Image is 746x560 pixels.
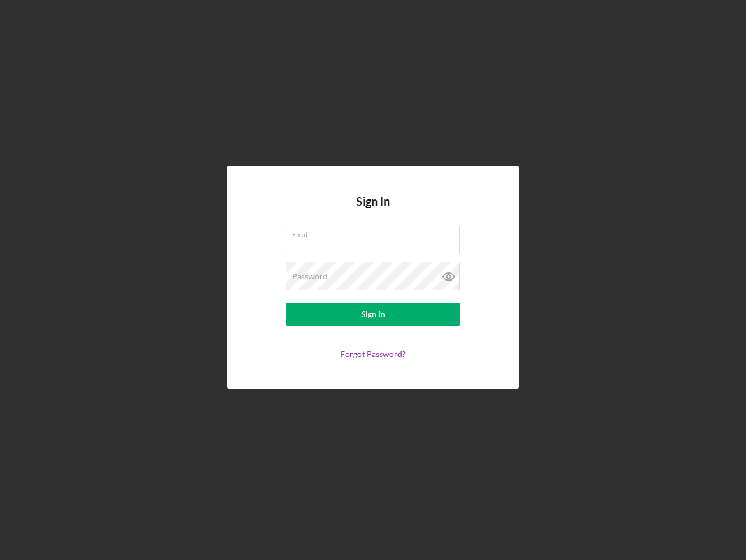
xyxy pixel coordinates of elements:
[286,303,460,326] button: Sign In
[356,195,390,226] h4: Sign In
[361,303,385,326] div: Sign In
[292,272,328,281] label: Password
[292,226,460,239] label: Email
[340,349,406,359] a: Forgot Password?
